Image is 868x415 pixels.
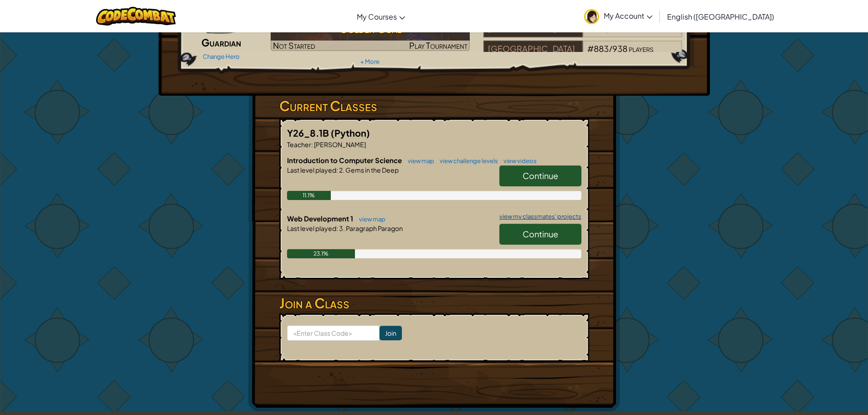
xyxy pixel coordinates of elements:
img: avatar [584,9,599,24]
a: My Account [580,2,657,31]
span: My Account [604,11,652,20]
span: : [336,224,338,232]
a: + More [360,58,380,65]
span: Paragraph Paragon [345,224,403,232]
span: 2. [338,166,344,174]
a: My Courses [352,4,410,29]
span: Not Started [273,40,315,51]
div: [GEOGRAPHIC_DATA] [483,41,583,58]
a: view map [354,215,385,223]
a: Golden GoalNot StartedPlay Tournament [271,16,470,51]
a: view map [403,157,434,164]
span: 3. [338,224,345,232]
span: Continue [523,170,558,181]
span: Introduction to Computer Science [287,156,403,164]
span: : [311,140,313,149]
div: 11.1% [287,191,331,200]
h3: Current Classes [279,96,589,116]
span: : [336,166,338,174]
span: Gems in the Deep [344,166,399,174]
span: Continue [523,229,558,239]
span: players [629,43,653,54]
span: 938 [612,43,627,54]
span: Last level played [287,166,336,174]
span: (Python) [331,127,370,138]
span: My Courses [357,12,397,21]
span: # [587,43,594,54]
h3: Join a Class [279,293,589,313]
a: Change Hero [203,53,240,60]
a: English ([GEOGRAPHIC_DATA]) [663,4,779,29]
span: / [609,43,612,54]
span: Guardian [201,36,241,49]
input: <Enter Class Code> [287,325,380,341]
span: Web Development 1 [287,214,354,223]
span: English ([GEOGRAPHIC_DATA]) [667,12,774,21]
a: view videos [499,157,537,164]
span: 883 [594,43,609,54]
img: CodeCombat logo [96,7,176,26]
a: view challenge levels [435,157,498,164]
span: [PERSON_NAME] [313,140,366,149]
input: Join [380,326,402,340]
a: [PERSON_NAME]#918/967players [483,29,683,39]
div: 23.1% [287,249,355,258]
a: view my classmates' projects [495,214,581,220]
a: [GEOGRAPHIC_DATA]#883/938players [483,49,683,60]
span: Teacher [287,140,311,149]
span: Last level played [287,224,336,232]
span: Play Tournament [409,40,467,51]
span: Y26_8.1B [287,127,331,138]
